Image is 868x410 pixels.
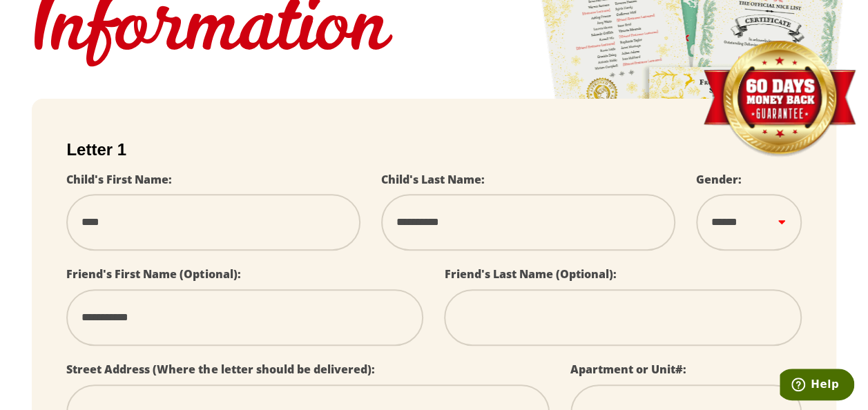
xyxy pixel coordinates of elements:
[66,266,240,282] label: Friend's First Name (Optional):
[381,172,485,187] label: Child's Last Name:
[66,140,801,159] h2: Letter 1
[702,40,857,158] img: Money Back Guarantee
[780,369,854,403] iframe: Opens a widget where you can find more information
[570,362,686,377] label: Apartment or Unit#:
[66,172,172,187] label: Child's First Name:
[66,362,374,377] label: Street Address (Where the letter should be delivered):
[696,172,742,187] label: Gender:
[444,266,616,282] label: Friend's Last Name (Optional):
